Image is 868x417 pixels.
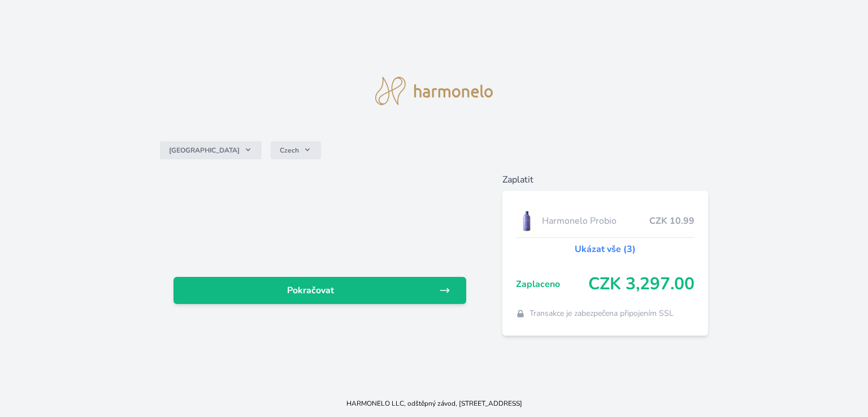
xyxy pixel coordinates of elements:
[575,242,636,256] a: Ukázat vše (3)
[530,308,674,319] span: Transakce je zabezpečena připojením SSL
[588,274,695,294] span: CZK 3,297.00
[516,277,588,291] span: Zaplaceno
[169,146,240,155] span: [GEOGRAPHIC_DATA]
[542,214,649,228] span: Harmonelo Probio
[173,277,466,304] a: Pokračovat
[502,173,708,186] h6: Zaplatit
[280,146,299,155] span: Czech
[649,214,695,228] span: CZK 10.99
[183,284,439,297] span: Pokračovat
[271,141,321,159] button: Czech
[375,77,493,105] img: logo.svg
[516,207,537,235] img: CLEAN_PROBIO_se_stinem_x-lo.jpg
[160,141,262,159] button: [GEOGRAPHIC_DATA]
